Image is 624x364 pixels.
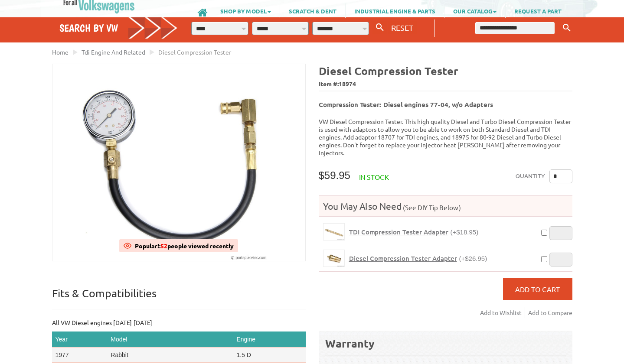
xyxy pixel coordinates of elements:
[339,80,356,88] span: 18974
[444,3,505,18] a: OUR CATALOG
[459,255,487,262] span: (+$26.95)
[349,227,448,236] span: TDI Compression Tester Adapter
[52,286,306,309] p: Fits & Compatibilities
[107,331,233,348] th: Model
[451,228,479,236] span: (+$18.95)
[503,278,572,300] button: Add to Cart
[323,250,344,266] img: Diesel Compression Tester Adapter
[233,331,305,348] th: Engine
[359,172,389,181] span: In stock
[349,254,457,263] span: Diesel Compression Tester Adapter
[52,348,108,363] td: 1977
[319,169,350,181] span: $59.95
[346,3,444,18] a: INDUSTRIAL ENGINE & PARTS
[233,348,305,363] td: 1.5 D
[319,100,493,109] b: Compression Tester: Diesel engines 77-04, w/o Adapters
[506,3,570,18] a: REQUEST A PART
[323,223,345,240] a: TDI Compression Tester Adapter
[560,21,573,35] button: Keyword Search
[325,336,566,351] div: Warranty
[52,318,306,327] p: All VW Diesel engines [DATE]-[DATE]
[280,3,345,18] a: SCRATCH & DENT
[402,203,461,211] span: (See DIY Tip Below)
[515,285,560,293] span: Add to Cart
[212,3,280,18] a: SHOP BY MODEL
[52,48,69,56] a: Home
[480,307,525,318] a: Add to Wishlist
[323,224,344,240] img: TDI Compression Tester Adapter
[107,348,233,363] td: Rabbit
[319,64,458,78] b: Diesel Compression Tester
[349,254,487,263] a: Diesel Compression Tester Adapter(+$26.95)
[52,331,108,348] th: Year
[319,117,572,156] p: VW Diesel Compression Tester. This high quality Diesel and Turbo Diesel Compression Tester is use...
[372,21,387,34] button: Search By VW...
[59,22,178,34] h4: Search by VW
[82,48,145,56] a: Tdi Engine And Related
[158,48,231,56] span: Diesel Compression Tester
[323,250,345,266] a: Diesel Compression Tester Adapter
[319,78,572,91] span: Item #:
[391,23,413,32] span: RESET
[319,200,572,212] h4: You May Also Need
[516,169,545,183] label: Quantity
[349,228,479,236] a: TDI Compression Tester Adapter(+$18.95)
[528,307,572,318] a: Add to Compare
[388,21,417,34] button: RESET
